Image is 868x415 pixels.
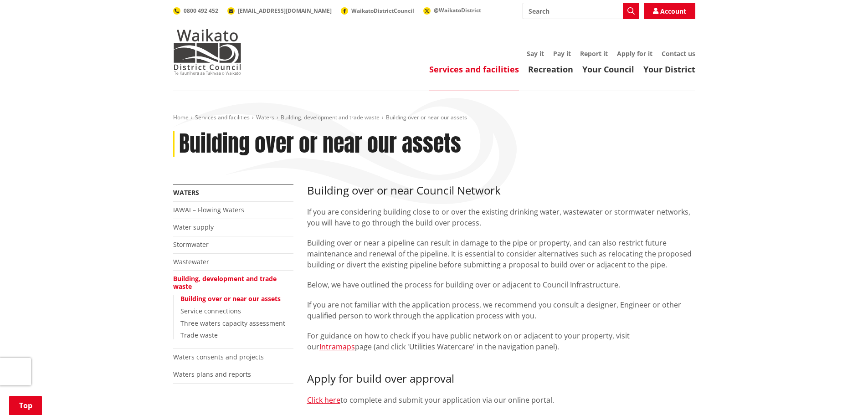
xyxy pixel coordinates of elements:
a: Home [173,113,189,121]
a: Say it [527,49,544,58]
a: Your Council [582,64,634,75]
a: Three waters capacity assessment [180,319,285,328]
a: Top [9,396,42,415]
a: Waters [256,113,274,121]
a: Waters [173,188,199,197]
p: Below, we have outlined the process for building over or adjacent to Council Infrastructure. [307,279,695,290]
span: @WaikatoDistrict [434,6,481,14]
a: Intramaps [319,342,355,352]
a: Waters consents and projects [173,353,264,361]
a: Pay it [553,49,571,58]
span: WaikatoDistrictCouncil [351,7,414,15]
p: For guidance on how to check if you have public network on or adjacent to your property, visit ou... [307,330,695,352]
a: Building over or near our assets [180,294,281,303]
a: Trade waste [180,331,218,339]
a: Contact us [662,49,695,58]
a: Service connections [180,307,241,315]
h3: Building over or near Council Network [307,184,695,197]
a: Services and facilities [429,64,519,75]
a: 0800 492 452 [173,7,218,15]
p: If you are considering building close to or over the existing drinking water, wastewater or storm... [307,206,695,228]
a: Account [644,3,695,19]
nav: breadcrumb [173,114,695,122]
a: @WaikatoDistrict [423,6,481,14]
a: Building, development and trade waste [173,274,277,291]
a: IAWAI – Flowing Waters [173,205,244,214]
img: Waikato District Council - Te Kaunihera aa Takiwaa o Waikato [173,29,241,75]
a: WaikatoDistrictCouncil [341,7,414,15]
span: Building over or near our assets [386,113,467,121]
span: [EMAIL_ADDRESS][DOMAIN_NAME] [238,7,332,15]
a: [EMAIL_ADDRESS][DOMAIN_NAME] [227,7,332,15]
h3: Apply for build over approval [307,372,695,385]
a: Wastewater [173,257,209,266]
a: Report it [580,49,608,58]
h1: Building over or near our assets [179,131,461,157]
a: Your District [643,64,695,75]
a: Stormwater [173,240,209,249]
a: Waters plans and reports [173,370,251,379]
p: If you are not familiar with the application process, we recommend you consult a designer, Engine... [307,299,695,321]
p: Building over or near a pipeline can result in damage to the pipe or property, and can also restr... [307,237,695,270]
a: Building, development and trade waste [281,113,380,121]
a: Apply for it [617,49,652,58]
a: Services and facilities [195,113,250,121]
input: Search input [523,3,639,19]
p: to complete and submit your application via our online portal. [307,395,695,405]
a: Water supply [173,223,214,231]
span: 0800 492 452 [184,7,218,15]
a: Recreation [528,64,573,75]
a: Click here [307,395,340,405]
